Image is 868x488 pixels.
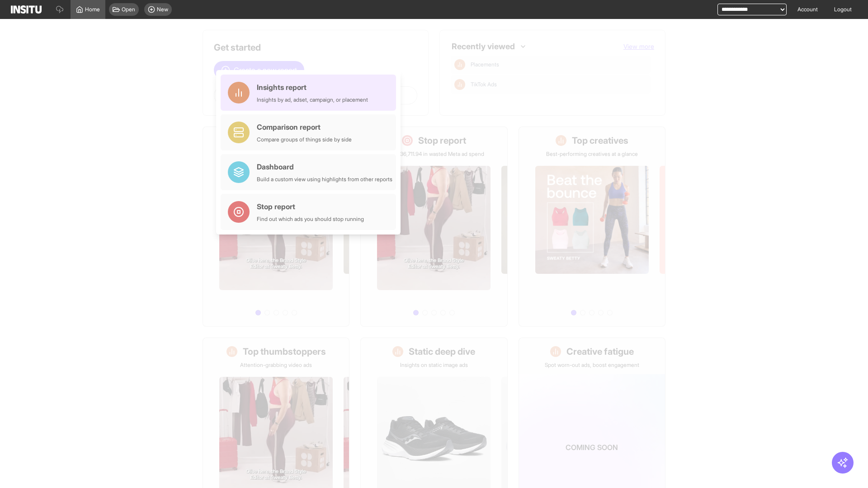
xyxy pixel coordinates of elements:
[257,216,364,223] div: Find out which ads you should stop running
[11,5,42,14] img: Logo
[122,6,135,13] span: Open
[257,161,392,172] div: Dashboard
[257,96,368,103] div: Insights by ad, adset, campaign, or placement
[257,82,368,93] div: Insights report
[257,176,392,183] div: Build a custom view using highlights from other reports
[257,122,352,132] div: Comparison report
[85,6,100,13] span: Home
[157,6,168,13] span: New
[257,136,352,143] div: Compare groups of things side by side
[257,201,364,212] div: Stop report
